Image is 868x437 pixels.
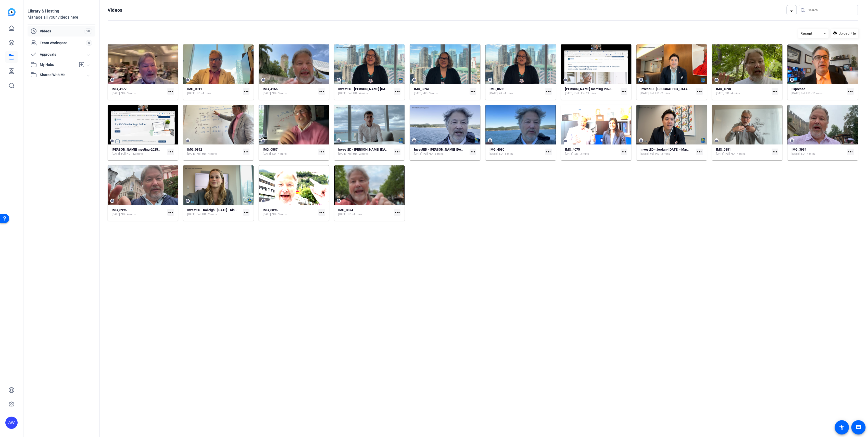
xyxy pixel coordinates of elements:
span: My Hubs [40,62,76,67]
mat-icon: more_horiz [318,209,325,216]
span: [DATE] [414,152,422,156]
a: IMG_4080[DATE]SD - 3 mins [489,148,543,156]
a: IMG_0594[DATE]4K - 3 mins [414,87,467,95]
strong: IMG_4098 [716,87,731,91]
span: [DATE] [187,152,195,156]
mat-icon: more_horiz [545,149,552,155]
strong: [PERSON_NAME] meeting-20250821 2024-5 [112,148,176,151]
strong: IMG_0594 [414,87,429,91]
span: SD - 4 mins [801,152,815,156]
span: [DATE] [338,91,346,95]
a: InvestED - [GEOGRAPHIC_DATA]- [DATE] - Do markets recover quickly?[DATE]Full HD - 2 mins [640,87,694,95]
mat-icon: more_horiz [318,88,325,95]
span: Approvals [40,52,87,57]
a: IMG_0911[DATE]SD - 4 mins [187,87,241,95]
span: [DATE] [263,212,271,216]
div: Library & Hosting [28,8,95,14]
span: [DATE] [263,152,271,156]
span: [DATE] [187,212,195,216]
span: [DATE] [263,91,271,95]
strong: InvestED - [PERSON_NAME] [DATE] - What is Responsible Investments? [338,87,443,91]
span: [DATE] [791,152,800,156]
strong: IMG_4075 [565,148,580,151]
span: Full HD - 4 mins [348,91,368,95]
a: IMG_0881[DATE]Full HD - 4 mins [716,148,770,156]
button: Upload File [831,29,858,38]
span: SD - 3 mins [121,91,136,95]
strong: Espresso [791,87,805,91]
a: IMG_3996[DATE]SD - 4 mins [112,208,165,216]
mat-icon: more_horiz [696,149,703,155]
span: [DATE] [338,152,346,156]
span: [DATE] [414,91,422,95]
mat-icon: more_horiz [696,88,703,95]
strong: IMG_4080 [489,148,504,151]
mat-icon: more_horiz [394,88,400,95]
strong: IMG_0911 [187,87,202,91]
strong: IMG_3996 [112,208,127,212]
span: 0 [86,40,92,46]
span: SD - 3 mins [574,152,589,156]
mat-icon: more_horiz [243,149,249,155]
span: Full HD - 4 mins [197,152,217,156]
span: [DATE] [565,91,573,95]
span: SD - 4 mins [197,91,211,95]
span: Full HD - 12 mins [121,152,143,156]
a: IMG_0892[DATE]Full HD - 4 mins [187,148,241,156]
mat-icon: more_horiz [470,88,476,95]
strong: InvestED - [PERSON_NAME] [DATE]- Stocks vs Crypto - Copy [414,148,503,151]
a: IMG_4075[DATE]SD - 3 mins [565,148,619,156]
a: InvestED - Kaileigh - [DATE] - Risks associated with bonds[DATE]Full HD - 2 mins [187,208,241,216]
div: AW [5,417,18,429]
a: [PERSON_NAME] meeting-20250821 2024-5[DATE]Full HD - 12 mins [112,148,165,156]
mat-icon: more_horiz [167,149,174,155]
mat-icon: more_horiz [847,149,854,155]
span: SD - 3 mins [272,91,287,95]
span: [DATE] [489,152,498,156]
span: SD - 4 mins [725,91,740,95]
mat-icon: more_horiz [318,149,325,155]
span: [DATE] [489,91,498,95]
strong: InvestED - [PERSON_NAME] [DATE]- Stocks vs Crypto - Copy - Copy [338,148,438,151]
a: Espresso[DATE]Full HD - 11 mins [791,87,845,95]
span: [DATE] [716,91,724,95]
strong: IMG_4166 [263,87,278,91]
span: [DATE] [640,152,649,156]
span: Upload File [838,31,856,36]
mat-icon: more_horiz [394,149,400,155]
img: blue-gradient.svg [8,8,16,16]
strong: IMG_3934 [791,148,806,151]
span: Full HD - 19 mins [574,91,596,95]
strong: IMG_0892 [187,148,202,151]
span: 90 [84,28,92,34]
a: InvestED - [PERSON_NAME] [DATE] - What is Responsible Investments?[DATE]Full HD - 4 mins [338,87,392,95]
mat-icon: filter_list [788,7,795,13]
span: Full HD - 2 mins [348,152,368,156]
mat-icon: more_horiz [167,209,174,216]
span: [DATE] [338,212,346,216]
a: InvestED - [PERSON_NAME] [DATE]- Stocks vs Crypto - Copy - Copy[DATE]Full HD - 2 mins [338,148,392,156]
a: [PERSON_NAME] meeting-20250822 1834-1[DATE]Full HD - 19 mins [565,87,619,95]
span: Full HD - 2 mins [650,91,670,95]
a: IMG_3874[DATE]SD - 4 mins [338,208,392,216]
mat-expansion-panel-header: Shared With Me [28,70,95,80]
span: SD - 3 mins [499,152,513,156]
strong: IMG_0881 [716,148,731,151]
a: InvestED - Jordan- [DATE] - Market volatility: Flaw or feature[DATE]Full HD - 2 mins [640,148,694,156]
mat-expansion-panel-header: My Hubs [28,59,95,70]
span: [DATE] [187,91,195,95]
a: IMG_3934[DATE]SD - 4 mins [791,148,845,156]
mat-icon: more_horiz [772,88,778,95]
span: [DATE] [716,152,724,156]
strong: InvestED - [GEOGRAPHIC_DATA]- [DATE] - Do markets recover quickly? [640,87,745,91]
span: [DATE] [112,91,120,95]
input: Search [808,7,854,13]
a: IMG_0598[DATE]4K - 4 mins [489,87,543,95]
a: IMG_4177[DATE]SD - 3 mins [112,87,165,95]
span: Shared With Me [40,72,87,78]
mat-icon: more_horiz [847,88,854,95]
h1: Videos [108,7,122,13]
mat-icon: more_horiz [470,149,476,155]
mat-icon: more_horiz [621,149,627,155]
span: SD - 4 mins [348,212,362,216]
